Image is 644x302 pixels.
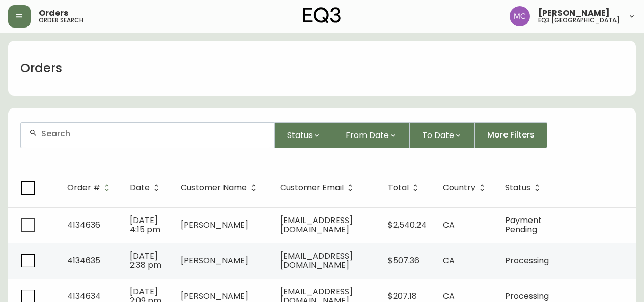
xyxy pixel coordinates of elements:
[287,129,313,142] span: Status
[443,290,455,302] span: CA
[130,183,163,193] span: Date
[538,9,610,17] span: [PERSON_NAME]
[422,129,454,142] span: To Date
[410,122,475,148] button: To Date
[67,183,114,193] span: Order #
[388,183,422,193] span: Total
[505,183,544,193] span: Status
[181,290,248,302] span: [PERSON_NAME]
[181,183,260,193] span: Customer Name
[538,17,620,23] h5: eq3 [GEOGRAPHIC_DATA]
[67,255,100,266] span: 4134635
[487,129,535,141] span: More Filters
[130,214,160,235] span: [DATE] 4:15 pm
[130,250,161,271] span: [DATE] 2:38 pm
[181,219,248,231] span: [PERSON_NAME]
[510,6,530,26] img: 6dbdb61c5655a9a555815750a11666cc
[67,185,100,191] span: Order #
[505,290,549,302] span: Processing
[181,255,248,266] span: [PERSON_NAME]
[346,129,389,142] span: From Date
[303,7,341,23] img: logo
[181,185,247,191] span: Customer Name
[505,255,549,266] span: Processing
[41,129,266,139] input: Search
[443,255,455,266] span: CA
[388,255,419,266] span: $507.36
[475,122,547,148] button: More Filters
[280,214,353,235] span: [EMAIL_ADDRESS][DOMAIN_NAME]
[280,183,357,193] span: Customer Email
[388,219,427,231] span: $2,540.24
[39,17,83,23] h5: order search
[275,122,333,148] button: Status
[280,185,344,191] span: Customer Email
[505,214,542,235] span: Payment Pending
[280,250,353,271] span: [EMAIL_ADDRESS][DOMAIN_NAME]
[388,290,417,302] span: $207.18
[333,122,410,148] button: From Date
[39,9,68,17] span: Orders
[67,290,101,302] span: 4134634
[130,185,150,191] span: Date
[505,185,530,191] span: Status
[20,60,62,77] h1: Orders
[443,219,455,231] span: CA
[443,183,489,193] span: Country
[67,219,100,231] span: 4134636
[443,185,475,191] span: Country
[388,185,409,191] span: Total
